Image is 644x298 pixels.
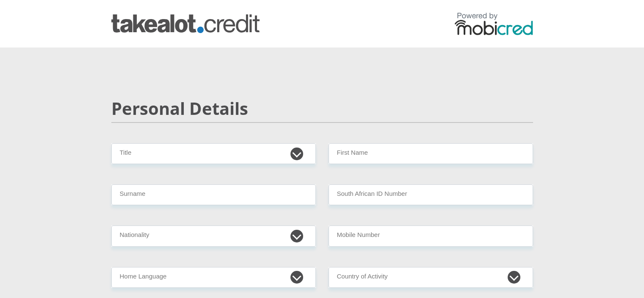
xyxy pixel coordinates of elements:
[111,14,260,33] img: takealot_credit logo
[329,184,533,205] input: ID Number
[111,184,316,205] input: Surname
[455,12,533,35] img: powered by mobicred logo
[329,143,533,164] input: First Name
[111,98,533,119] h2: Personal Details
[329,226,533,246] input: Contact Number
